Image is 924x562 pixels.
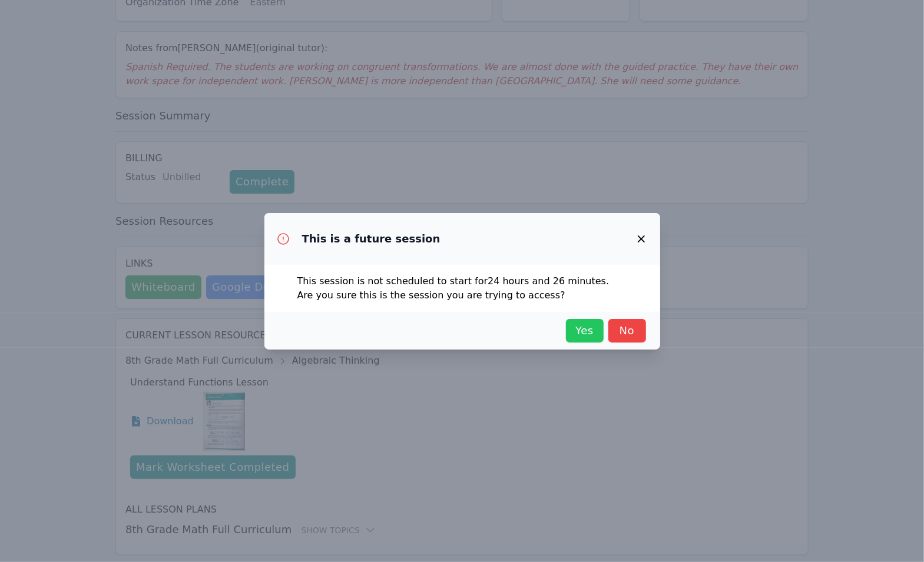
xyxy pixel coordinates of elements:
h3: This is a future session [302,232,441,246]
span: Yes [572,322,598,339]
span: No [614,322,640,339]
button: No [608,319,646,342]
button: Yes [566,319,604,342]
p: This session is not scheduled to start for 24 hours and 26 minutes . Are you sure this is the ses... [297,274,627,302]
